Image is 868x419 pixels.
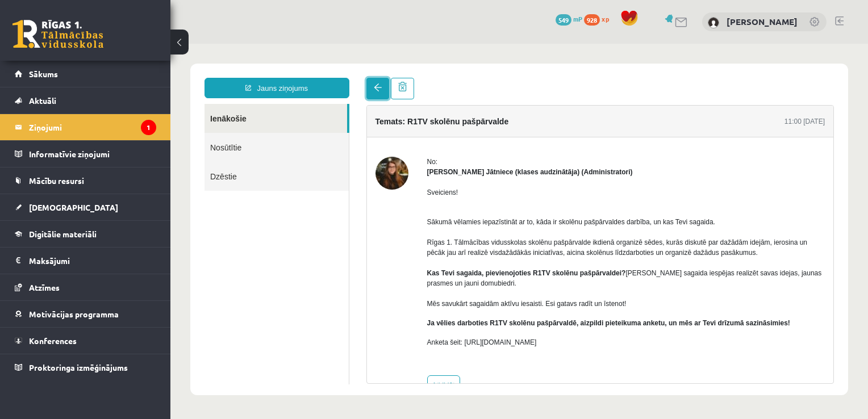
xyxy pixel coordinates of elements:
b: Ja vēlies darboties R1TV skolēnu pašpārvaldē, aizpildi pieteikuma anketu, un mēs ar Tevi drīzumā ... [257,275,620,283]
legend: Maksājumi [29,248,156,274]
h4: Temats: R1TV skolēnu pašpārvalde [205,73,339,82]
a: Motivācijas programma [15,301,156,327]
a: Rīgas 1. Tālmācības vidusskola [12,20,103,48]
a: 928 xp [584,14,615,23]
a: Informatīvie ziņojumi [15,141,156,167]
a: [DEMOGRAPHIC_DATA] [15,194,156,220]
span: [DEMOGRAPHIC_DATA] [29,202,118,212]
p: Sveiciens! [257,144,655,154]
strong: [PERSON_NAME] Jātniece (klases audzinātāja) (Administratori) [257,124,462,132]
strong: Kas Tevi sagaida, pievienojoties R1TV skolēnu pašpārvaldei? [257,225,456,233]
div: 11:00 [DATE] [614,73,654,83]
span: xp [602,14,609,23]
span: Digitālie materiāli [29,229,97,239]
a: Sākums [15,61,156,87]
span: mP [573,14,582,23]
span: 549 [556,14,571,26]
span: Atzīmes [29,282,60,292]
a: Ziņojumi1 [15,114,156,140]
a: Maksājumi [15,248,156,274]
a: Digitālie materiāli [15,221,156,247]
a: Atzīmes [15,274,156,300]
span: 928 [584,14,600,26]
i: 1 [141,120,156,135]
span: Konferences [29,336,77,346]
span: Proktoringa izmēģinājums [29,362,128,372]
a: Jauns ziņojums [34,34,179,55]
p: Anketa šeit: [URL][DOMAIN_NAME] [257,294,655,304]
img: Anda Laine Jātniece (klases audzinātāja) [205,113,238,146]
span: Mācību resursi [29,175,84,186]
div: No: [257,113,655,123]
legend: Informatīvie ziņojumi [29,141,156,167]
a: Ienākošie [34,60,177,89]
img: Rebeka Zvirgzdiņa-Stepanova [708,17,719,28]
a: Aktuāli [15,87,156,114]
span: Motivācijas programma [29,309,119,319]
a: Proktoringa izmēģinājums [15,354,156,380]
a: Mācību resursi [15,167,156,194]
span: Sākums [29,69,58,79]
a: Nosūtītie [34,89,178,118]
p: Sākumā vēlamies iepazīstināt ar to, kāda ir skolēnu pašpārvaldes darbība, un kas Tevi sagaida. Rī... [257,163,655,265]
legend: Ziņojumi [29,114,156,140]
a: Atbildēt [257,332,290,352]
span: Aktuāli [29,95,56,106]
a: 549 mP [556,14,582,23]
a: Konferences [15,328,156,354]
a: Dzēstie [34,118,178,147]
a: [PERSON_NAME] [727,16,798,27]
